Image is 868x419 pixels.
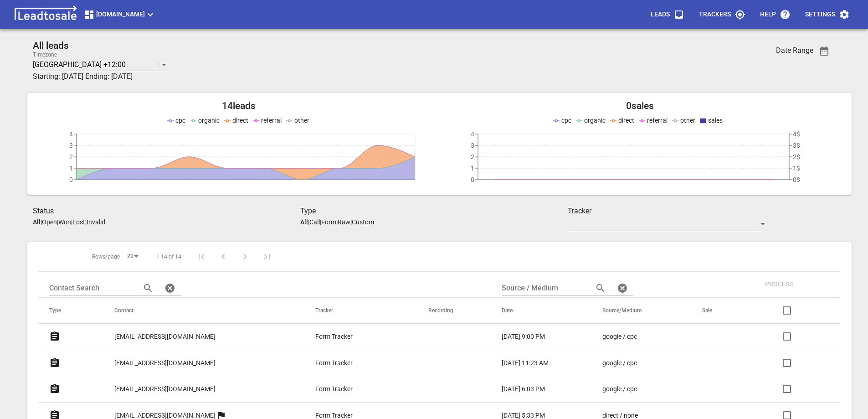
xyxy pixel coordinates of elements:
span: | [308,218,309,226]
p: [GEOGRAPHIC_DATA] +12:00 [33,59,126,70]
tspan: 3 [69,142,73,149]
th: Contact [103,298,304,324]
tspan: 0 [471,176,474,183]
span: other [294,117,309,124]
span: direct [232,117,248,124]
p: Call [309,218,320,226]
h2: 14 leads [38,100,440,112]
p: Trackers [699,10,731,19]
p: Lost [72,218,85,226]
label: Timezone [33,52,57,57]
a: google / cpc [602,384,666,394]
svg: Form [49,383,60,394]
aside: All [33,218,41,226]
span: other [680,117,695,124]
p: [DATE] 11:23 AM [502,358,549,368]
p: Leads [651,10,670,19]
h3: Tracker [568,206,768,217]
p: [DATE] 6:03 PM [502,384,545,394]
tspan: 1 [69,165,73,172]
tspan: 3 [471,142,474,149]
th: Date [491,298,591,324]
tspan: 4 [69,130,73,138]
p: Form Tracker [315,384,353,394]
aside: All [300,218,308,226]
span: Rows/page [92,253,120,261]
span: organic [584,117,606,124]
span: direct [618,117,634,124]
h3: Status [33,206,300,217]
a: [DATE] 11:23 AM [502,358,566,368]
p: [EMAIL_ADDRESS][DOMAIN_NAME] [114,358,216,368]
tspan: 2 [69,153,73,160]
div: 20 [123,250,142,263]
span: | [85,218,87,226]
p: google / cpc [602,358,637,368]
span: cpc [175,117,185,124]
p: Help [760,10,776,19]
tspan: 3$ [793,142,800,149]
a: [DATE] 9:00 PM [502,332,566,341]
p: [DATE] 9:00 PM [502,332,545,341]
span: | [41,218,42,226]
p: Form [321,218,336,226]
span: | [71,218,72,226]
button: Date Range [813,40,835,62]
img: logo [11,5,80,24]
tspan: 1$ [793,165,800,172]
p: Form Tracker [315,332,353,341]
tspan: 4 [471,130,474,138]
h2: 0 sales [440,100,841,112]
span: | [336,218,338,226]
p: google / cpc [602,332,637,341]
h3: Date Range [776,46,813,55]
button: [DOMAIN_NAME] [80,5,159,24]
p: Invalid [87,218,105,226]
svg: Form [49,357,60,368]
th: Sale [691,298,747,324]
p: Open [42,218,57,226]
span: 1-14 of 14 [156,253,181,261]
span: referral [647,117,668,124]
a: Form Tracker [315,332,392,341]
th: Type [38,298,103,324]
span: | [57,218,58,226]
tspan: 0 [69,176,73,183]
a: Form Tracker [315,358,392,368]
th: Source/Medium [591,298,691,324]
a: google / cpc [602,358,666,368]
p: Custom [352,218,374,226]
span: [DOMAIN_NAME] [84,9,156,20]
p: [EMAIL_ADDRESS][DOMAIN_NAME] [114,332,216,341]
a: [EMAIL_ADDRESS][DOMAIN_NAME] [114,326,216,348]
a: Form Tracker [315,384,392,394]
span: cpc [561,117,571,124]
th: Tracker [304,298,417,324]
span: organic [198,117,220,124]
span: | [320,218,321,226]
a: google / cpc [602,332,666,341]
span: | [350,218,352,226]
p: [EMAIL_ADDRESS][DOMAIN_NAME] [114,384,216,394]
th: Recording [417,298,491,324]
h3: Type [300,206,568,217]
a: [EMAIL_ADDRESS][DOMAIN_NAME] [114,378,216,400]
a: [EMAIL_ADDRESS][DOMAIN_NAME] [114,352,216,374]
tspan: 2$ [793,153,800,160]
span: sales [708,117,723,124]
span: referral [261,117,282,124]
a: [DATE] 6:03 PM [502,384,566,394]
h3: Starting: [DATE] Ending: [DATE] [33,71,701,82]
p: google / cpc [602,384,637,394]
p: Settings [805,10,835,19]
p: Won [58,218,71,226]
tspan: 1 [471,165,474,172]
svg: Form [49,331,60,342]
tspan: 4$ [793,130,800,138]
h2: All leads [33,40,701,52]
p: Form Tracker [315,358,353,368]
tspan: 0$ [793,176,800,183]
tspan: 2 [471,153,474,160]
p: Raw [338,218,350,226]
